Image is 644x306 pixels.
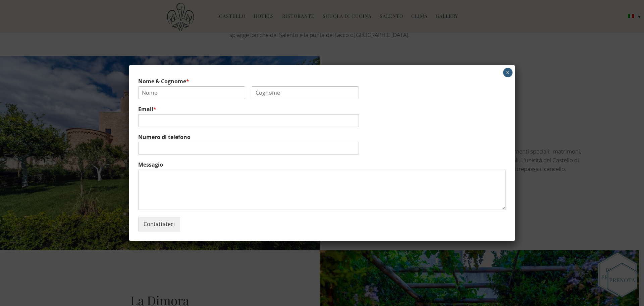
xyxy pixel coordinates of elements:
button: Chiudi [503,68,513,77]
label: Numero di telefono [138,134,506,141]
input: Nome [138,86,245,99]
input: Cognome [252,86,359,99]
label: Messagio [138,161,506,168]
label: Email [138,106,506,113]
button: Contattateci [138,217,180,231]
label: Nome & Cognome [138,78,506,85]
